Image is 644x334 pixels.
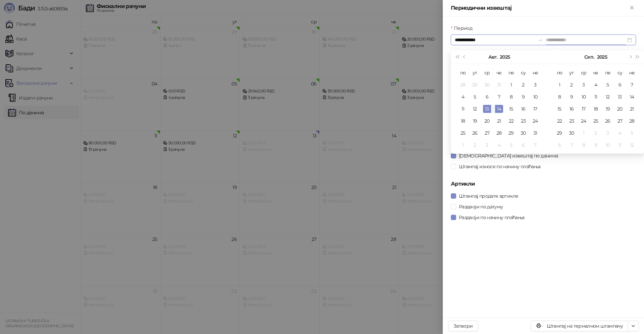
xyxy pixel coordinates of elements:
[590,139,602,151] td: 2025-10-09
[493,115,505,127] td: 2025-08-21
[531,81,539,89] div: 3
[566,115,578,127] td: 2025-09-23
[553,103,566,115] td: 2025-09-15
[519,117,527,125] div: 23
[566,67,578,79] th: ут
[602,115,614,127] td: 2025-09-26
[483,129,491,137] div: 27
[469,103,481,115] td: 2025-08-12
[566,103,578,115] td: 2025-09-16
[519,141,527,149] div: 6
[626,139,638,151] td: 2025-10-12
[483,117,491,125] div: 20
[626,115,638,127] td: 2025-09-28
[529,139,541,151] td: 2025-09-07
[459,81,467,89] div: 28
[459,129,467,137] div: 25
[455,36,535,44] input: Период
[493,127,505,139] td: 2025-08-28
[451,180,636,188] h5: Артикли
[602,103,614,115] td: 2025-09-19
[483,141,491,149] div: 3
[517,139,529,151] td: 2025-09-06
[457,139,469,151] td: 2025-09-01
[531,93,539,101] div: 10
[580,117,588,125] div: 24
[597,50,607,64] button: Изабери годину
[568,105,576,113] div: 16
[602,67,614,79] th: пе
[471,81,479,89] div: 29
[592,93,600,101] div: 11
[493,91,505,103] td: 2025-08-07
[568,81,576,89] div: 2
[507,129,515,137] div: 29
[628,141,636,149] div: 12
[616,141,624,149] div: 11
[566,139,578,151] td: 2025-10-07
[495,81,503,89] div: 31
[578,115,590,127] td: 2025-09-24
[578,67,590,79] th: ср
[505,67,517,79] th: пе
[481,103,493,115] td: 2025-08-13
[584,50,594,64] button: Изабери месец
[590,79,602,91] td: 2025-09-04
[488,50,497,64] button: Изабери месец
[507,117,515,125] div: 22
[481,115,493,127] td: 2025-08-20
[495,105,503,113] div: 14
[628,129,636,137] div: 5
[592,81,600,89] div: 4
[592,129,600,137] div: 2
[531,141,539,149] div: 7
[628,117,636,125] div: 28
[493,103,505,115] td: 2025-08-14
[626,67,638,79] th: не
[531,105,539,113] div: 17
[590,115,602,127] td: 2025-09-25
[481,79,493,91] td: 2025-07-30
[538,37,543,43] span: to
[505,103,517,115] td: 2025-08-15
[459,93,467,101] div: 4
[555,105,563,113] div: 15
[555,129,563,137] div: 29
[457,115,469,127] td: 2025-08-18
[457,67,469,79] th: по
[592,117,600,125] div: 25
[604,117,612,125] div: 26
[456,163,543,170] span: Штампај износе по начину плаћања
[616,117,624,125] div: 27
[456,152,560,159] span: [DEMOGRAPHIC_DATA] извештај по данима
[469,127,481,139] td: 2025-08-26
[580,141,588,149] div: 8
[456,192,521,200] span: Штампај продате артикле
[616,81,624,89] div: 6
[553,79,566,91] td: 2025-09-01
[590,91,602,103] td: 2025-09-11
[604,93,612,101] div: 12
[517,103,529,115] td: 2025-08-16
[517,127,529,139] td: 2025-08-30
[553,67,566,79] th: по
[592,141,600,149] div: 9
[471,141,479,149] div: 2
[553,115,566,127] td: 2025-09-22
[616,105,624,113] div: 20
[495,93,503,101] div: 7
[517,79,529,91] td: 2025-08-02
[471,105,479,113] div: 12
[634,50,641,64] button: Следећа година (Control + right)
[451,4,628,12] div: Периодични извештај
[507,105,515,113] div: 15
[519,93,527,101] div: 9
[505,79,517,91] td: 2025-08-01
[580,81,588,89] div: 3
[628,4,636,12] button: Close
[529,103,541,115] td: 2025-08-17
[614,91,626,103] td: 2025-09-13
[568,141,576,149] div: 7
[505,91,517,103] td: 2025-08-08
[626,127,638,139] td: 2025-10-05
